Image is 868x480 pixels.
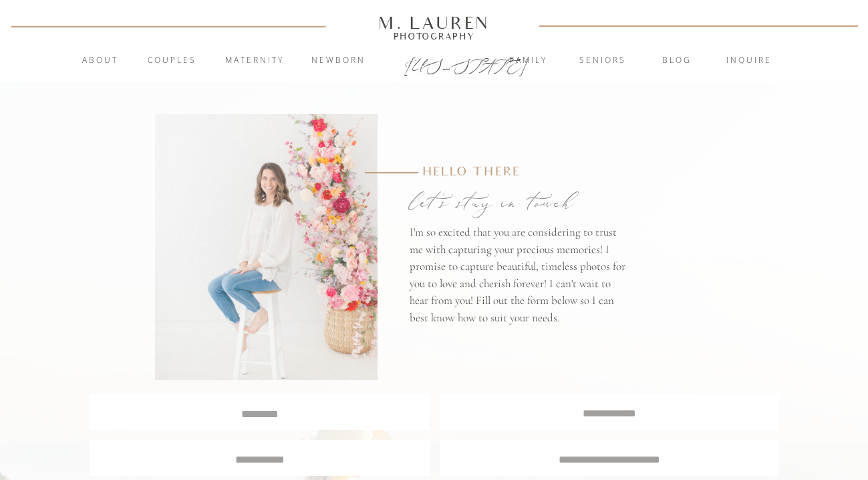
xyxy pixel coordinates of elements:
[492,54,565,68] a: Family
[303,54,375,68] a: Newborn
[404,55,465,71] a: [US_STATE]
[567,54,639,68] a: Seniors
[641,54,713,68] a: blog
[410,224,629,337] p: I'm so excited that you are considering to trust me with capturing your precious memories! I prom...
[219,54,291,68] a: Maternity
[410,184,629,220] p: let's stay in touch
[136,54,208,68] a: Couples
[339,15,530,30] a: M. Lauren
[713,54,785,68] a: inquire
[373,33,496,39] a: Photography
[422,163,595,184] p: Hello there
[75,54,126,68] a: About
